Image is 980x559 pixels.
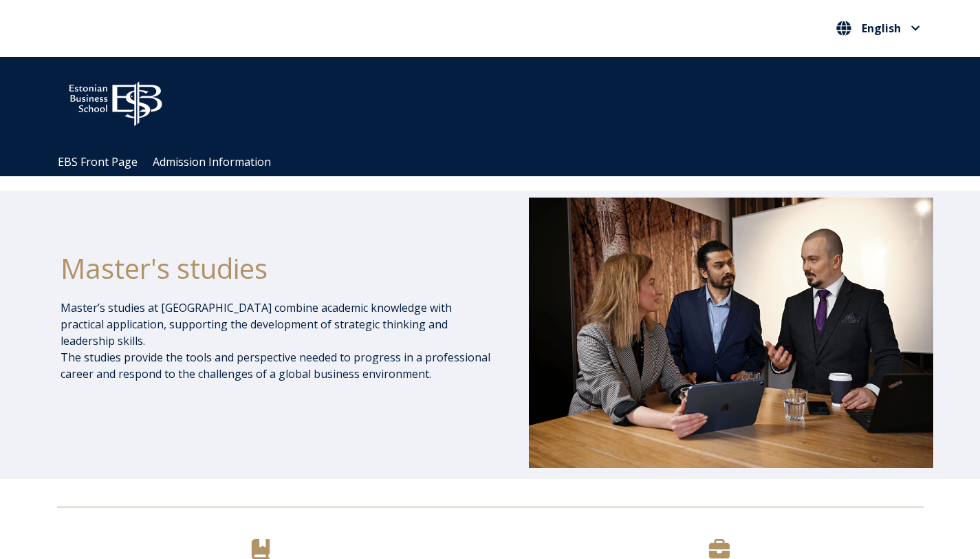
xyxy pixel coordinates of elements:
a: EBS Front Page [58,154,138,169]
img: ebs_logo2016_white [57,71,174,130]
a: Admission Information [153,154,271,169]
div: Navigation Menu [50,148,944,176]
img: DSC_1073 [529,198,933,467]
nav: Select your language [833,17,924,40]
h1: Master's studies [61,251,492,286]
span: English [862,23,901,34]
button: English [833,17,924,39]
span: Community for Growth and Resp [439,95,608,110]
p: Master’s studies at [GEOGRAPHIC_DATA] combine academic knowledge with practical application, supp... [61,299,492,382]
